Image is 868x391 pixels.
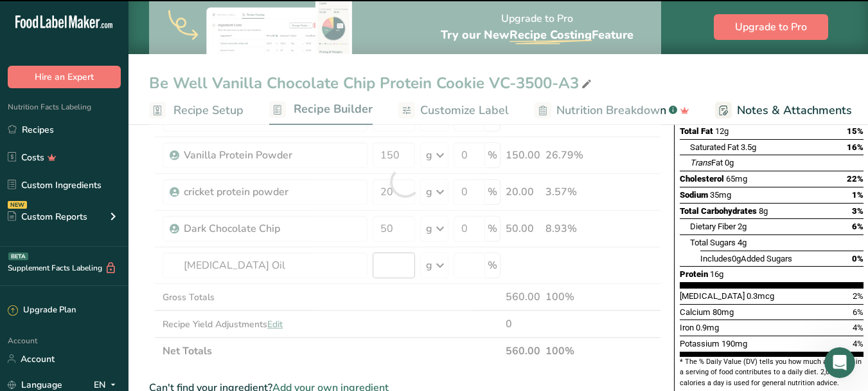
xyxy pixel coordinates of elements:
span: 3.5g [741,142,756,152]
span: 2% [853,291,864,301]
span: 80mg [713,307,734,317]
span: 16g [710,269,723,279]
a: Nutrition Breakdown [535,96,689,125]
span: 1% [852,190,864,200]
span: Fat [690,158,723,167]
a: Notes & Attachments [715,96,852,125]
span: Calcium [680,307,711,317]
span: 0.3mcg [747,291,774,301]
span: 190mg [722,339,747,348]
span: 0g [732,254,741,263]
span: Iron [680,323,694,332]
span: Protein [680,269,708,279]
span: Cholesterol [680,174,724,184]
button: Hire an Expert [8,66,121,88]
span: [MEDICAL_DATA] [680,291,745,301]
span: Saturated Fat [690,142,739,152]
span: Potassium [680,339,720,348]
span: 3% [852,206,864,216]
span: 6% [853,307,864,317]
i: Trans [690,158,711,167]
span: 6% [852,222,864,231]
span: 4% [853,323,864,332]
span: 22% [847,174,864,184]
span: Sodium [680,190,708,200]
span: 65mg [726,174,747,184]
span: Notes & Attachments [737,102,852,119]
div: NEW [8,201,27,209]
span: 2g [738,222,747,231]
div: Custom Reports [8,210,87,224]
span: Total Sugars [690,238,736,247]
span: Total Carbohydrates [680,206,757,216]
span: 12g [715,126,729,136]
div: BETA [8,253,28,260]
span: Total Fat [680,126,713,136]
section: * The % Daily Value (DV) tells you how much a nutrient in a serving of food contributes to a dail... [680,357,864,388]
span: Dietary Fiber [690,222,736,231]
span: 15% [847,126,864,136]
div: Upgrade Plan [8,304,76,317]
span: 4% [853,339,864,348]
span: 0.9mg [696,323,719,332]
span: Upgrade to Pro [735,19,807,35]
button: Upgrade to Pro [714,14,828,40]
iframe: Intercom live chat [824,347,855,378]
span: Includes Added Sugars [700,254,792,263]
span: 35mg [710,190,731,200]
span: 0% [852,254,864,263]
span: 0g [725,158,734,167]
span: 4g [738,238,747,247]
span: 16% [847,142,864,152]
span: 8g [759,206,768,216]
